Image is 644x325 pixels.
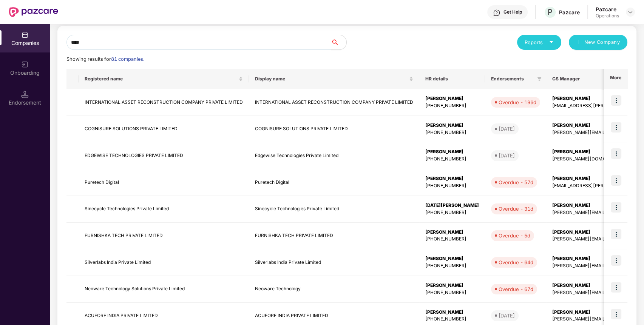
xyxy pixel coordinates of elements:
div: [DATE][PERSON_NAME] [425,202,479,209]
td: Puretech Digital [79,169,249,196]
div: Overdue - 31d [499,205,533,213]
td: EDGEWISE TECHNOLOGIES PRIVATE LIMITED [79,142,249,169]
div: [PERSON_NAME] [425,282,479,289]
img: svg+xml;base64,PHN2ZyBpZD0iRHJvcGRvd24tMzJ4MzIiIHhtbG5zPSJodHRwOi8vd3d3LnczLm9yZy8yMDAwL3N2ZyIgd2... [627,9,633,15]
td: Neoware Technology [249,276,419,303]
td: Silverlabs India Private Limited [249,249,419,276]
img: icon [611,148,621,159]
span: P [548,8,553,17]
span: 81 companies. [111,56,144,62]
div: [PHONE_NUMBER] [425,209,479,216]
div: [DATE] [499,125,515,132]
img: icon [611,282,621,293]
img: New Pazcare Logo [9,7,58,17]
td: Sinecycle Technologies Private Limited [79,196,249,223]
div: [PERSON_NAME] [425,175,479,182]
td: Neoware Technology Solutions Private Limited [79,276,249,303]
button: search [331,35,347,50]
td: FURNISHKA TECH PRIVATE LIMITED [249,223,419,250]
img: icon [611,95,621,106]
span: search [331,39,346,45]
td: COGNISURE SOLUTIONS PRIVATE LIMITED [79,116,249,143]
img: icon [611,202,621,213]
div: [DATE] [499,152,515,159]
th: HR details [419,69,485,89]
div: [PHONE_NUMBER] [425,316,479,323]
div: [PERSON_NAME] [425,309,479,316]
div: Overdue - 67d [499,285,533,293]
span: Endorsements [491,76,534,82]
div: [PERSON_NAME] [425,229,479,236]
span: filter [536,74,543,83]
div: [PHONE_NUMBER] [425,182,479,189]
td: Silverlabs India Private Limited [79,249,249,276]
td: COGNISURE SOLUTIONS PRIVATE LIMITED [249,116,419,143]
img: svg+xml;base64,PHN2ZyB3aWR0aD0iMjAiIGhlaWdodD0iMjAiIHZpZXdCb3g9IjAgMCAyMCAyMCIgZmlsbD0ibm9uZSIgeG... [21,61,29,68]
img: icon [611,229,621,239]
div: Get Help [503,9,522,15]
div: [PHONE_NUMBER] [425,102,479,109]
div: [PHONE_NUMBER] [425,129,479,136]
div: [PHONE_NUMBER] [425,289,479,296]
div: Overdue - 57d [499,179,533,186]
img: icon [611,309,621,319]
div: Overdue - 64d [499,259,533,266]
div: Reports [525,39,554,46]
div: [DATE] [499,312,515,319]
span: Display name [255,76,408,82]
div: [PHONE_NUMBER] [425,262,479,270]
img: icon [611,255,621,266]
th: Registered name [79,69,249,89]
span: filter [537,77,542,81]
td: Sinecycle Technologies Private Limited [249,196,419,223]
span: caret-down [549,40,554,45]
span: Registered name [85,76,237,82]
div: Overdue - 196d [499,99,536,106]
span: plus [576,40,581,46]
div: Overdue - 5d [499,232,530,239]
th: More [604,69,627,89]
td: FURNISHKA TECH PRIVATE LIMITED [79,223,249,250]
div: Pazcare [596,6,619,13]
div: [PERSON_NAME] [425,148,479,156]
div: [PERSON_NAME] [425,122,479,129]
td: INTERNATIONAL ASSET RECONSTRUCTION COMPANY PRIVATE LIMITED [249,89,419,116]
td: INTERNATIONAL ASSET RECONSTRUCTION COMPANY PRIVATE LIMITED [79,89,249,116]
td: Puretech Digital [249,169,419,196]
div: Pazcare [559,9,580,16]
div: [PERSON_NAME] [425,255,479,262]
img: svg+xml;base64,PHN2ZyBpZD0iQ29tcGFuaWVzIiB4bWxucz0iaHR0cDovL3d3dy53My5vcmcvMjAwMC9zdmciIHdpZHRoPS... [21,31,29,39]
div: Operations [596,13,619,19]
img: icon [611,122,621,132]
button: plusNew Company [569,35,627,50]
span: New Company [584,39,620,46]
img: icon [611,175,621,186]
img: svg+xml;base64,PHN2ZyBpZD0iSGVscC0zMngzMiIgeG1sbnM9Imh0dHA6Ly93d3cudzMub3JnLzIwMDAvc3ZnIiB3aWR0aD... [493,9,500,17]
div: [PHONE_NUMBER] [425,156,479,163]
th: Display name [249,69,419,89]
td: Edgewise Technologies Private Limited [249,142,419,169]
img: svg+xml;base64,PHN2ZyB3aWR0aD0iMTQuNSIgaGVpZ2h0PSIxNC41IiB2aWV3Qm94PSIwIDAgMTYgMTYiIGZpbGw9Im5vbm... [21,91,29,98]
div: [PERSON_NAME] [425,95,479,102]
span: Showing results for [66,56,144,62]
div: [PHONE_NUMBER] [425,236,479,243]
